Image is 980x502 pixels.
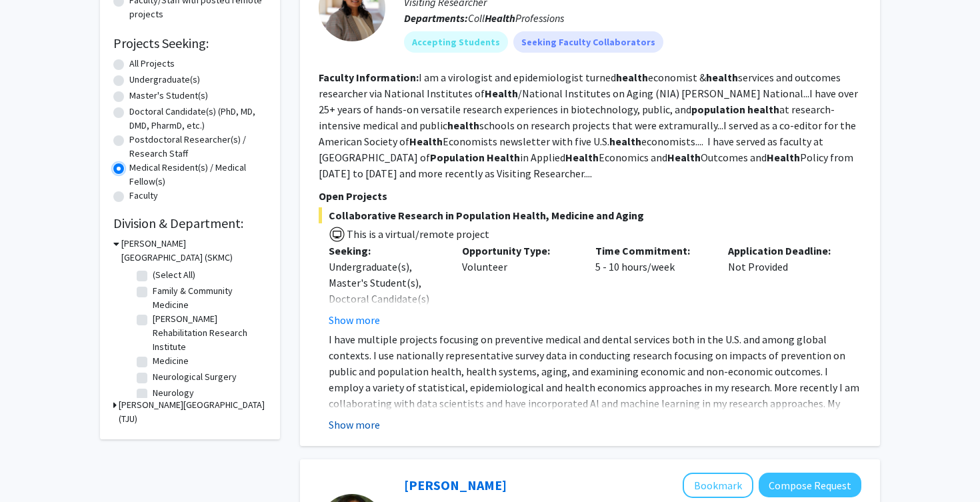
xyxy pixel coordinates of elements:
[319,207,861,223] span: Collaborative Research in Population Health, Medicine and Aging
[468,11,564,25] span: Coll Professions
[691,103,745,116] b: population
[595,243,709,259] p: Time Commitment:
[129,133,267,161] label: Postdoctoral Researcher(s) / Research Staff
[706,71,738,84] b: health
[329,417,380,433] button: Show more
[153,284,263,312] label: Family & Community Medicine
[319,71,858,180] fg-read-more: I am a virologist and epidemiologist turned economist & services and outcomes researcher via Nati...
[485,87,518,100] b: Health
[609,135,641,148] b: health
[759,473,861,497] button: Compose Request to Cynthia Cheng
[409,135,443,148] b: Health
[153,312,263,354] label: [PERSON_NAME] Rehabilitation Research Institute
[153,354,189,368] label: Medicine
[728,243,841,259] p: Application Deadline:
[513,31,663,53] mat-chip: Seeking Faculty Collaborators
[119,398,267,426] h3: [PERSON_NAME][GEOGRAPHIC_DATA] (TJU)
[747,103,779,116] b: health
[319,188,861,204] p: Open Projects
[329,259,442,419] div: Undergraduate(s), Master's Student(s), Doctoral Candidate(s) (PhD, MD, DMD, PharmD, etc.), Postdo...
[153,386,194,400] label: Neurology
[404,11,468,25] b: Departments:
[10,442,57,492] iframe: Chat
[129,57,175,71] label: All Projects
[447,119,479,132] b: health
[113,35,267,51] h2: Projects Seeking:
[129,161,267,189] label: Medical Resident(s) / Medical Fellow(s)
[585,243,719,328] div: 5 - 10 hours/week
[113,215,267,231] h2: Division & Department:
[718,243,851,328] div: Not Provided
[129,89,208,103] label: Master's Student(s)
[153,370,237,384] label: Neurological Surgery
[153,268,195,282] label: (Select All)
[121,237,267,265] h3: [PERSON_NAME][GEOGRAPHIC_DATA] (SKMC)
[565,151,599,164] b: Health
[767,151,800,164] b: Health
[616,71,648,84] b: health
[329,331,861,459] p: I have multiple projects focusing on preventive medical and dental services both in the U.S. and ...
[485,11,515,25] b: Health
[129,105,267,133] label: Doctoral Candidate(s) (PhD, MD, DMD, PharmD, etc.)
[129,73,200,87] label: Undergraduate(s)
[683,473,753,498] button: Add Cynthia Cheng to Bookmarks
[487,151,520,164] b: Health
[667,151,701,164] b: Health
[319,71,419,84] b: Faculty Information:
[345,227,489,241] span: This is a virtual/remote project
[452,243,585,328] div: Volunteer
[329,312,380,328] button: Show more
[430,151,485,164] b: Population
[129,189,158,203] label: Faculty
[329,243,442,259] p: Seeking:
[462,243,575,259] p: Opportunity Type:
[404,31,508,53] mat-chip: Accepting Students
[404,477,507,493] a: [PERSON_NAME]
